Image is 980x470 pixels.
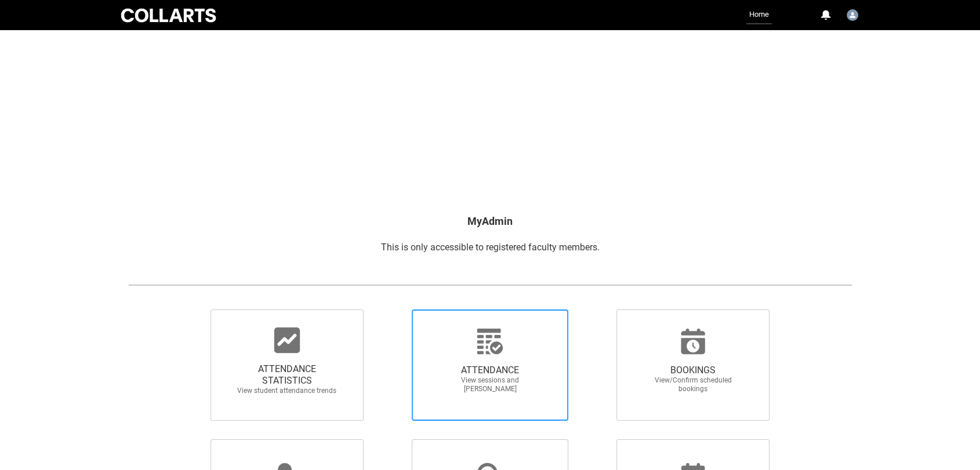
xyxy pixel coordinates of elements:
img: REDU_GREY_LINE [128,279,852,291]
span: This is only accessible to registered faculty members. [381,242,600,253]
span: View/Confirm scheduled bookings [642,376,744,394]
span: ATTENDANCE [439,365,541,376]
button: User Profile Faculty.bwoods [844,5,861,23]
h2: MyAdmin [128,213,852,229]
span: BOOKINGS [642,365,744,376]
span: View sessions and [PERSON_NAME] [439,376,541,394]
a: Home [746,6,772,24]
img: Faculty.bwoods [847,9,858,21]
span: View student attendance trends [236,387,338,395]
span: ATTENDANCE STATISTICS [236,363,338,387]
